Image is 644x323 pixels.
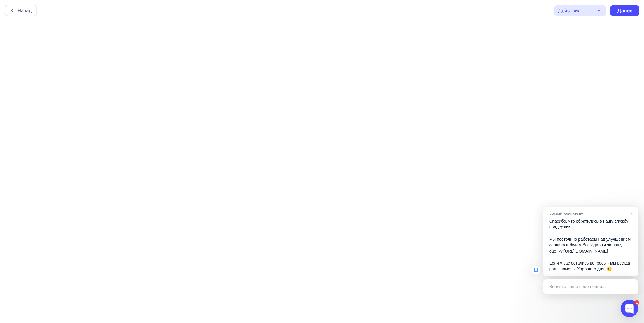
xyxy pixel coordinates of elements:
div: Умный ассистент [549,211,627,217]
img: Умный ассистент [531,266,540,274]
div: Действия [558,7,580,14]
div: Далее [617,7,632,14]
button: Действия [554,5,606,16]
div: 1 [634,300,639,305]
div: Назад [17,7,32,14]
div: Введите ваше сообщение... [543,279,638,294]
p: Спасибо, что обратились в нашу службу поддержки! Мы постоянно работаем над улучшением сервиса и б... [549,218,632,272]
a: [URL][DOMAIN_NAME] [564,249,608,253]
